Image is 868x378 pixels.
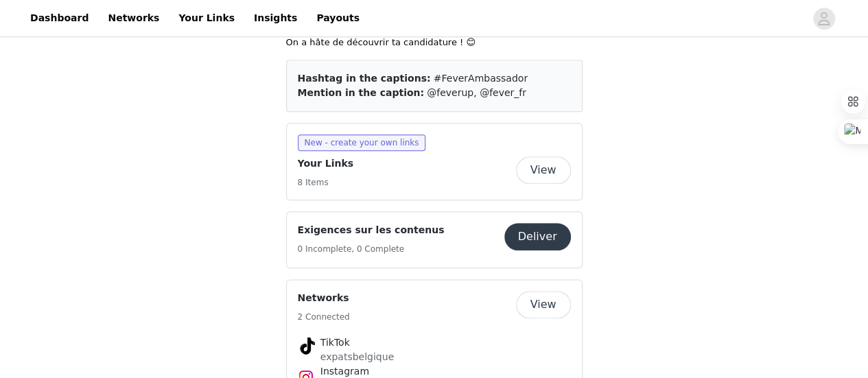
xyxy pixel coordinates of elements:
button: View [516,156,571,184]
a: Payouts [308,3,368,34]
div: avatar [817,8,830,29]
a: Networks [99,3,167,34]
h5: 0 Incomplete, 0 Complete [298,243,445,255]
a: Your Links [170,3,243,34]
h4: Exigences sur les contenus [298,223,445,237]
span: Mention in the caption: [298,87,424,98]
div: Exigences sur les contenus [286,211,583,268]
p: On a hâte de découvrir ta candidature ! 😊 [286,36,583,49]
h4: Networks [298,291,350,305]
span: @feverup, @fever_fr [427,87,526,98]
h5: 2 Connected [298,311,350,323]
h5: 8 Items [298,176,354,189]
h4: TikTok [320,335,548,350]
a: Dashboard [22,3,97,34]
button: View [516,291,571,318]
span: New - create your own links [298,134,426,151]
span: Hashtag in the captions: [298,73,431,84]
p: expatsbelgique [320,350,548,364]
h4: Your Links [298,156,354,171]
span: #FeverAmbassador [434,73,528,84]
a: Insights [246,3,305,34]
button: Deliver [504,223,571,250]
